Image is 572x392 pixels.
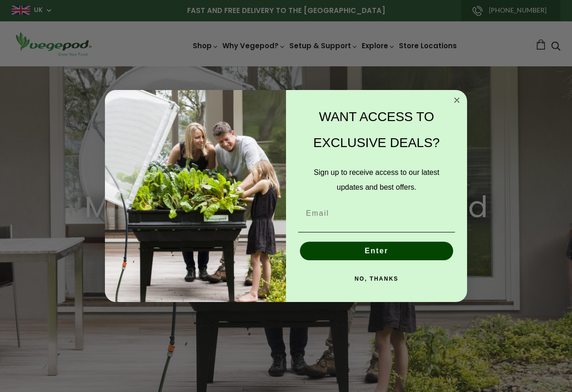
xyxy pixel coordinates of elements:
button: NO, THANKS [298,270,455,288]
span: Sign up to receive access to our latest updates and best offers. [314,168,439,191]
button: Close dialog [451,95,462,106]
img: e9d03583-1bb1-490f-ad29-36751b3212ff.jpeg [105,90,286,302]
input: Email [298,204,455,223]
span: WANT ACCESS TO EXCLUSIVE DEALS? [313,109,440,150]
button: Enter [300,242,453,260]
